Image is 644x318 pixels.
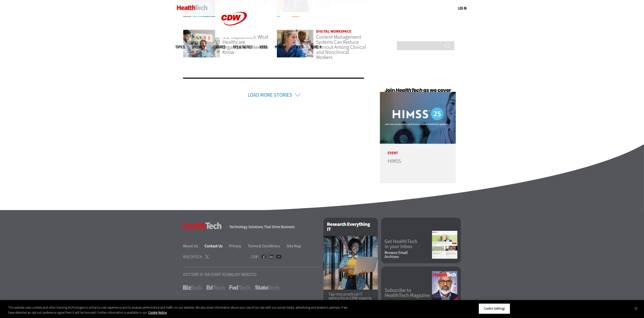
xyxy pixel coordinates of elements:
[233,45,252,49] a: Tips & Tactics
[251,254,259,259] h4: CDW:
[148,310,167,315] a: More information about your privacy
[630,303,641,314] button: Close
[287,243,301,249] a: Site Map
[229,225,317,229] h4: Technology Solutions That Drive Business
[248,243,286,249] a: Terms & Conditions
[380,87,456,144] img: HIMSS25
[275,45,286,49] a: MonITor
[177,5,207,10] img: Home
[248,92,292,98] a: Load More Stories
[8,305,354,315] div: This website uses cookies and other tracking technologies to enhance user experience and to analy...
[229,285,250,290] a: FedTech
[229,243,247,249] a: Privacy
[260,45,267,49] a: Video
[255,285,279,290] a: StateTech
[183,243,204,249] a: About Us
[432,271,457,305] img: Fall 2025 Cover
[192,45,205,49] span: Specialty
[385,251,432,259] a: Browse EmailArchives
[183,285,202,290] a: BizTech
[294,45,303,49] a: Events
[385,300,432,308] a: Browse MagazineArchives
[175,45,184,49] span: Topics
[432,231,457,259] img: newsletter screenshot
[479,303,510,314] button: Cookie Settings
[323,218,378,236] h2: Research Everything IT
[183,254,202,259] h4: HealthTech:
[183,223,222,229] h3: HealthTech
[213,45,225,49] a: Features
[387,158,401,165] a: HIMSS
[380,144,456,155] p: Event
[458,6,466,10] a: Log in
[204,243,228,249] a: Contact Us
[458,6,466,11] div: User menu
[316,34,366,61] a: Content Management Systems Can Reduce Burnout Among Clinical and Nonclinical Workers
[328,292,373,300] p: Tap into practical IT advice from CDW experts
[311,45,322,49] span: More
[215,33,253,39] a: CDW
[183,272,321,276] p: Visit Some Of Our Other Technology Websites:
[385,239,432,249] a: Get HealthTechin your Inbox
[385,288,432,298] a: Subscribe toHealthTech Magazine
[206,285,225,290] a: EdTech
